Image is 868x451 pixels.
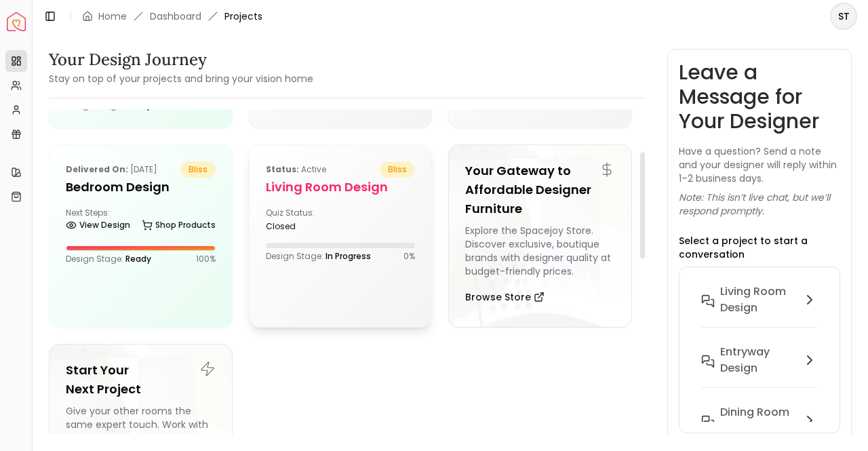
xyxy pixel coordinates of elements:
h6: Entryway Design [720,344,796,376]
p: Design Stage: [66,254,151,264]
a: Your Gateway to Affordable Designer FurnitureExplore the Spacejoy Store. Discover exclusive, bout... [448,144,632,328]
h5: Bedroom Design [66,178,216,197]
span: Ready [125,253,151,264]
p: Design Stage: [266,251,371,262]
h5: Start Your Next Project [66,361,216,399]
h6: Living Room Design [720,283,796,316]
h6: Dining Room Design [720,404,796,437]
b: Delivered on: [66,163,128,175]
a: Home [98,9,127,23]
span: Projects [224,9,262,23]
p: 0 % [403,251,415,262]
div: closed [266,221,335,232]
nav: breadcrumb [82,9,262,23]
b: Status: [266,163,299,175]
span: ST [831,4,856,28]
a: Dashboard [150,9,201,23]
a: Spacejoy [7,12,26,31]
p: 100 % [196,254,216,264]
span: bliss [380,161,415,178]
p: Have a question? Send a note and your designer will reply within 1–2 business days. [679,144,840,185]
p: Note: This isn’t live chat, but we’ll respond promptly. [679,191,840,218]
a: Shop Products [142,216,216,235]
button: Living Room Design [690,278,829,338]
button: ST [830,3,857,30]
p: active [266,161,326,178]
button: Entryway Design [690,338,829,399]
div: Quiz Status: [266,208,335,232]
p: [DATE] [66,161,157,178]
h5: Your Gateway to Affordable Designer Furniture [465,161,615,218]
div: Next Steps: [66,208,216,235]
span: bliss [180,161,216,178]
h5: Living Room Design [266,178,416,197]
a: View Design [66,216,130,235]
span: In Progress [325,250,371,262]
small: Stay on top of your projects and bring your vision home [49,72,313,85]
img: Spacejoy Logo [7,12,26,31]
button: Browse Store [465,283,545,311]
h3: Your Design Journey [49,49,313,71]
div: Explore the Spacejoy Store. Discover exclusive, boutique brands with designer quality at budget-f... [465,224,615,278]
p: Select a project to start a conversation [679,234,840,261]
h3: Leave a Message for Your Designer [679,60,840,134]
